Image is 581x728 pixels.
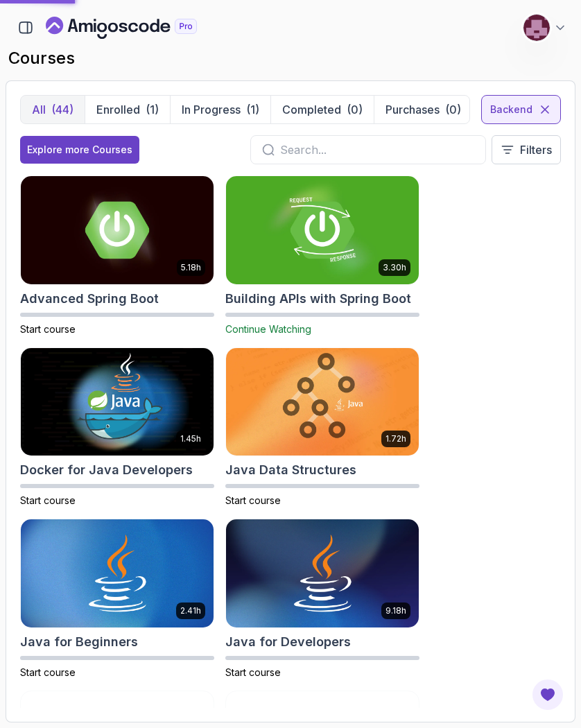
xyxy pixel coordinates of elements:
a: Landing page [46,17,229,39]
div: (1) [246,101,259,118]
button: Explore more Courses [20,136,139,164]
div: (44) [51,101,73,118]
span: Start course [225,494,281,506]
h2: Advanced Spring Boot [20,289,159,309]
span: Start course [20,666,76,678]
img: Building APIs with Spring Boot card [226,176,419,284]
div: Explore more Courses [27,143,132,157]
p: 2.41h [180,605,201,616]
p: Purchases [385,101,440,118]
img: user profile image [523,15,550,41]
iframe: chat widget [495,641,581,707]
button: In Progress(1) [170,96,270,123]
p: Backend [490,103,532,116]
h2: courses [8,47,573,69]
img: Docker for Java Developers card [21,348,214,456]
img: Java for Beginners card [21,519,214,627]
p: 1.72h [385,433,406,444]
h2: Building APIs with Spring Boot [225,289,411,309]
p: 1.45h [180,433,201,444]
p: All [32,101,46,118]
img: Advanced Spring Boot card [21,176,214,284]
span: Start course [20,323,76,335]
button: All(44) [21,96,85,123]
a: Building APIs with Spring Boot card3.30hBuilding APIs with Spring BootContinue Watching [225,175,419,336]
span: Start course [225,666,281,678]
h2: Java Data Structures [225,460,356,480]
span: Continue Watching [225,323,311,335]
div: (0) [347,101,363,118]
div: (1) [146,101,159,118]
h2: Docker for Java Developers [20,460,193,480]
h2: Java for Beginners [20,632,138,652]
img: Java for Developers card [226,519,419,627]
button: user profile image [523,14,567,42]
p: 9.18h [385,605,406,616]
button: Enrolled(1) [85,96,170,123]
p: Completed [282,101,341,118]
p: Filters [520,141,552,158]
p: Enrolled [96,101,140,118]
div: (0) [445,101,461,118]
input: Search... [280,141,474,158]
p: In Progress [182,101,241,118]
span: Start course [20,494,76,506]
p: 5.18h [181,262,201,273]
img: Java Data Structures card [226,348,419,456]
button: Purchases(0) [374,96,472,123]
h2: Java for Developers [225,632,351,652]
p: 3.30h [383,262,406,273]
button: Filters [492,135,561,164]
button: Completed(0) [270,96,374,123]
